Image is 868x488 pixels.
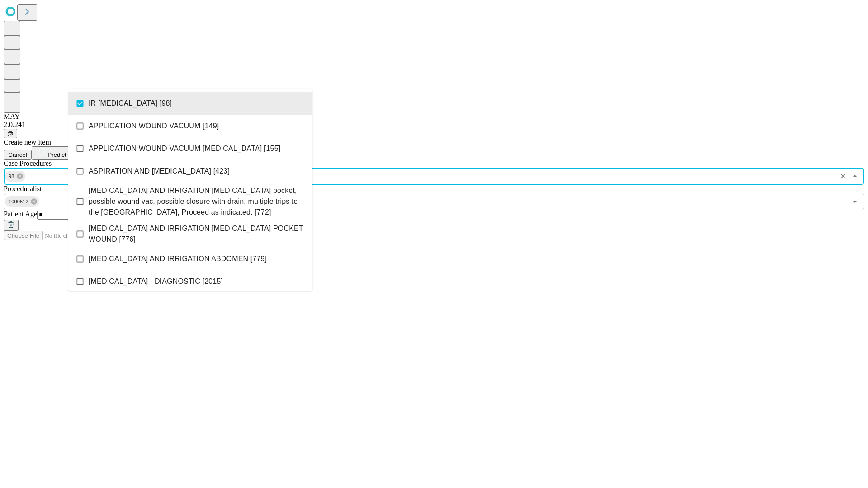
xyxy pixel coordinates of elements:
[5,171,25,182] div: 98
[849,170,861,183] button: Close
[4,129,17,138] button: @
[4,138,51,146] span: Create new item
[4,185,42,192] span: Proceduralist
[4,210,37,218] span: Patient Age
[837,170,849,183] button: Clear
[5,197,32,207] span: 1000512
[89,121,219,131] span: APPLICATION WOUND VACUUM [149]
[89,276,223,287] span: [MEDICAL_DATA] - DIAGNOSTIC [2015]
[4,160,52,167] span: Scheduled Procedure
[4,113,864,121] div: MAY
[89,98,172,109] span: IR [MEDICAL_DATA] [98]
[89,223,305,245] span: [MEDICAL_DATA] AND IRRIGATION [MEDICAL_DATA] POCKET WOUND [776]
[89,143,280,154] span: APPLICATION WOUND VACUUM [MEDICAL_DATA] [155]
[5,171,18,182] span: 98
[849,195,861,208] button: Open
[32,146,73,160] button: Predict
[7,130,14,137] span: @
[8,151,27,158] span: Cancel
[89,185,305,218] span: [MEDICAL_DATA] AND IRRIGATION [MEDICAL_DATA] pocket, possible wound vac, possible closure with dr...
[89,253,267,264] span: [MEDICAL_DATA] AND IRRIGATION ABDOMEN [779]
[5,196,39,207] div: 1000512
[89,166,230,177] span: ASPIRATION AND [MEDICAL_DATA] [423]
[47,151,66,158] span: Predict
[4,150,32,160] button: Cancel
[4,121,864,129] div: 2.0.241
